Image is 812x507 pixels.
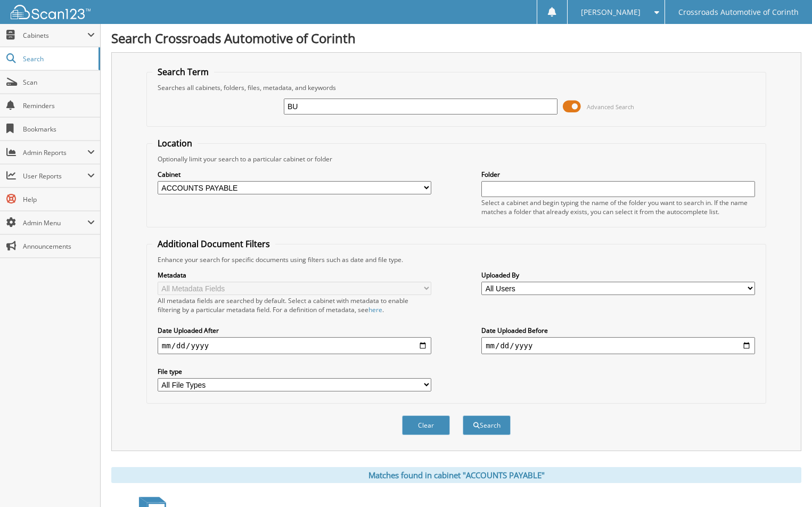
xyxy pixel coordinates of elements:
a: here [368,305,382,314]
label: Metadata [158,271,431,280]
span: Advanced Search [587,103,634,111]
div: Enhance your search for specific documents using filters such as date and file type. [152,255,760,264]
button: Search [463,415,511,435]
legend: Additional Document Filters [152,238,275,250]
img: scan123-logo-white.svg [11,5,91,19]
span: Scan [23,78,95,87]
span: User Reports [23,171,87,181]
div: Select a cabinet and begin typing the name of the folder you want to search in. If the name match... [481,198,755,216]
div: Searches all cabinets, folders, files, metadata, and keywords [152,83,760,92]
span: Search [23,54,93,63]
span: Bookmarks [23,125,95,134]
h1: Search Crossroads Automotive of Corinth [111,29,801,47]
span: Admin Reports [23,148,87,157]
div: All metadata fields are searched by default. Select a cabinet with metadata to enable filtering b... [158,296,431,314]
iframe: Chat Widget [759,456,812,507]
span: Announcements [23,242,95,251]
label: Date Uploaded After [158,326,431,335]
label: Date Uploaded Before [481,326,755,335]
input: start [158,337,431,354]
div: Matches found in cabinet "ACCOUNTS PAYABLE" [111,467,801,483]
button: Clear [402,415,450,435]
div: Optionally limit your search to a particular cabinet or folder [152,154,760,163]
span: Crossroads Automotive of Corinth [678,9,799,15]
label: Uploaded By [481,271,755,280]
legend: Location [152,137,198,149]
span: Admin Menu [23,218,87,227]
span: Reminders [23,101,95,110]
label: Cabinet [158,170,431,179]
label: File type [158,367,431,376]
span: Help [23,195,95,204]
label: Folder [481,170,755,179]
input: end [481,337,755,354]
legend: Search Term [152,66,214,78]
span: Cabinets [23,31,87,40]
span: [PERSON_NAME] [581,9,641,15]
